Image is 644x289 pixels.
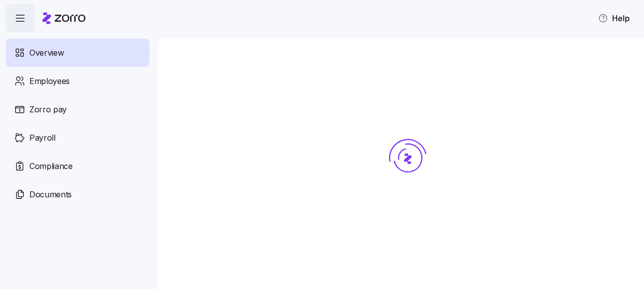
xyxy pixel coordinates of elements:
[6,38,150,67] a: Overview
[590,8,638,28] button: Help
[6,152,150,180] a: Compliance
[29,160,73,173] span: Compliance
[29,47,64,59] span: Overview
[29,132,56,144] span: Payroll
[29,75,70,88] span: Employees
[6,180,150,209] a: Documents
[6,67,150,95] a: Employees
[29,188,72,201] span: Documents
[6,123,150,152] a: Payroll
[598,12,630,24] span: Help
[29,103,67,116] span: Zorro pay
[6,95,150,123] a: Zorro pay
